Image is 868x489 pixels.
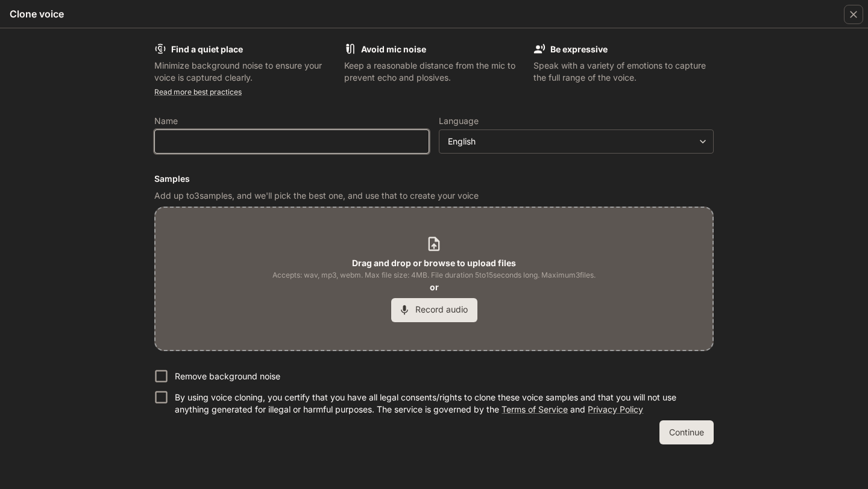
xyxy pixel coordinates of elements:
a: Privacy Policy [588,404,643,414]
p: Language [439,117,479,125]
a: Terms of Service [502,404,568,414]
a: Read more best practices [154,87,242,96]
h5: Clone voice [10,7,64,20]
p: Remove background noise [175,370,280,382]
p: Minimize background noise to ensure your voice is captured clearly. [154,60,335,84]
b: Avoid mic noise [361,44,426,54]
b: Drag and drop or browse to upload files [352,258,516,268]
b: Be expressive [550,44,608,54]
button: Record audio [391,298,477,322]
p: Add up to 3 samples, and we'll pick the best one, and use that to create your voice [154,190,714,202]
button: Continue [659,420,714,444]
h6: Samples [154,173,714,185]
p: Keep a reasonable distance from the mic to prevent echo and plosives. [344,60,524,84]
b: Find a quiet place [171,44,243,54]
div: English [439,135,713,148]
div: English [448,135,694,148]
span: Accepts: wav, mp3, webm. Max file size: 4MB. File duration 5 to 15 seconds long. Maximum 3 files. [272,269,596,281]
p: By using voice cloning, you certify that you have all legal consents/rights to clone these voice ... [175,391,704,416]
b: or [430,282,439,292]
p: Name [154,117,178,125]
p: Speak with a variety of emotions to capture the full range of the voice. [533,60,714,84]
